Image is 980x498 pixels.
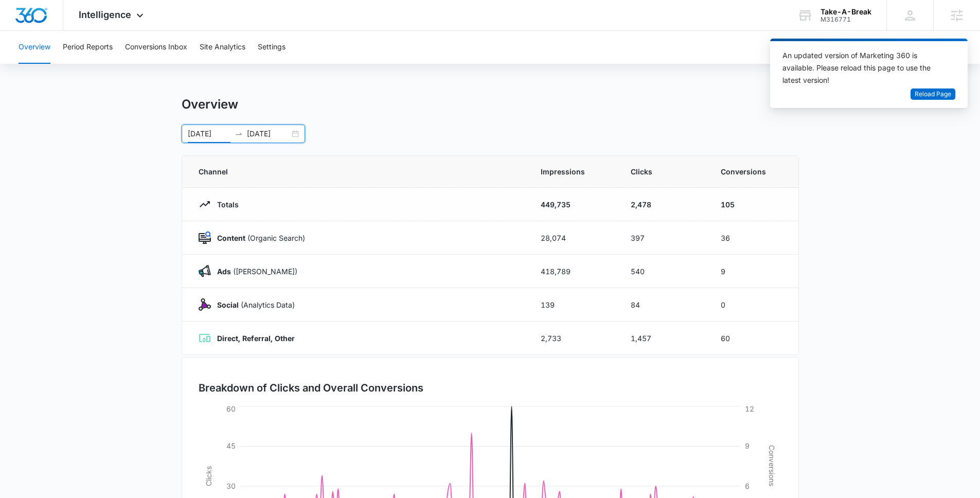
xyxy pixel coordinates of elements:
[915,90,951,99] span: Reload Page
[235,130,243,138] span: to
[211,199,239,210] p: Totals
[821,16,871,23] div: account id
[199,232,211,244] img: Content
[618,255,708,288] td: 540
[217,300,239,309] strong: Social
[745,441,750,450] tspan: 9
[708,255,798,288] td: 9
[721,166,782,177] span: Conversions
[528,322,618,355] td: 2,733
[911,88,955,100] button: Reload Page
[618,221,708,255] td: 397
[618,288,708,322] td: 84
[708,322,798,355] td: 60
[217,334,295,343] strong: Direct, Referral, Other
[199,380,423,396] h3: Breakdown of Clicks and Overall Conversions
[217,234,245,242] strong: Content
[199,298,211,311] img: Social
[528,188,618,221] td: 449,735
[782,49,943,86] div: An updated version of Marketing 360 is available. Please reload this page to use the latest version!
[708,188,798,221] td: 105
[199,265,211,277] img: Ads
[226,441,236,450] tspan: 45
[631,166,696,177] span: Clicks
[211,266,297,277] p: ([PERSON_NAME])
[528,221,618,255] td: 28,074
[745,404,754,413] tspan: 12
[211,299,295,310] p: (Analytics Data)
[745,482,750,490] tspan: 6
[247,128,290,139] input: End date
[541,166,606,177] span: Impressions
[188,128,230,139] input: Start date
[528,288,618,322] td: 139
[618,188,708,221] td: 2,478
[708,288,798,322] td: 0
[182,97,238,112] h1: Overview
[204,466,212,486] tspan: Clicks
[199,166,516,177] span: Channel
[528,255,618,288] td: 418,789
[618,322,708,355] td: 1,457
[226,404,236,413] tspan: 60
[79,9,131,20] span: Intelligence
[235,130,243,138] span: swap-right
[200,31,245,64] button: Site Analytics
[125,31,187,64] button: Conversions Inbox
[768,445,776,486] tspan: Conversions
[708,221,798,255] td: 36
[63,31,113,64] button: Period Reports
[211,233,305,243] p: (Organic Search)
[217,267,231,276] strong: Ads
[19,31,50,64] button: Overview
[821,8,871,16] div: account name
[226,482,236,490] tspan: 30
[258,31,286,64] button: Settings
